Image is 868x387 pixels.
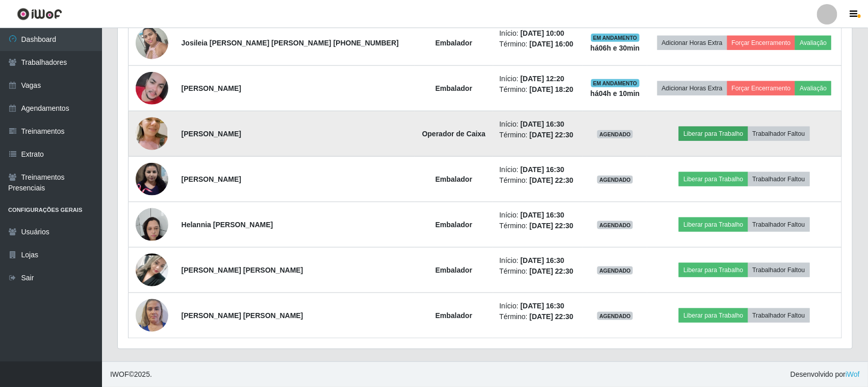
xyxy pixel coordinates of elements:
li: Início: [499,119,577,130]
img: 1735296854752.jpeg [136,72,168,105]
span: AGENDADO [597,176,633,184]
time: [DATE] 16:30 [521,120,565,128]
strong: Embalador [436,266,472,274]
span: AGENDADO [597,221,633,229]
li: Término: [499,221,577,231]
img: 1702328329487.jpeg [136,21,168,64]
span: IWOF [110,370,129,378]
strong: [PERSON_NAME] [182,175,241,183]
button: Liberar para Trabalho [679,217,748,232]
time: [DATE] 22:30 [529,312,573,321]
li: Início: [499,74,577,84]
time: [DATE] 10:00 [521,29,565,37]
li: Início: [499,28,577,39]
button: Liberar para Trabalho [679,308,748,323]
li: Término: [499,84,577,95]
img: CoreUI Logo [17,8,62,20]
strong: [PERSON_NAME] [PERSON_NAME] [182,266,303,274]
strong: Embalador [436,311,472,320]
time: [DATE] 22:30 [529,222,573,230]
li: Início: [499,301,577,311]
time: [DATE] 22:30 [529,131,573,139]
strong: Helannia [PERSON_NAME] [182,221,273,229]
strong: há 06 h e 30 min [591,44,640,52]
strong: Embalador [436,84,472,92]
span: EM ANDAMENTO [591,34,640,42]
li: Início: [499,255,577,266]
button: Trabalhador Faltou [748,263,810,277]
time: [DATE] 16:30 [521,165,565,174]
time: [DATE] 16:30 [521,211,565,219]
span: © 2025 . [110,369,152,380]
time: [DATE] 18:20 [529,85,573,93]
a: iWof [846,370,860,378]
li: Início: [499,164,577,175]
strong: [PERSON_NAME] [182,84,241,92]
time: [DATE] 22:30 [529,267,573,275]
li: Término: [499,39,577,50]
button: Trabalhador Faltou [748,217,810,232]
li: Término: [499,311,577,322]
span: AGENDADO [597,130,633,138]
img: 1752868236583.jpeg [136,294,168,337]
button: Adicionar Horas Extra [657,36,727,50]
img: 1725571179961.jpeg [136,163,168,196]
li: Início: [499,210,577,221]
button: Liberar para Trabalho [679,263,748,277]
button: Adicionar Horas Extra [657,81,727,95]
li: Término: [499,175,577,186]
button: Liberar para Trabalho [679,172,748,186]
strong: Embalador [436,221,472,229]
button: Forçar Encerramento [727,81,796,95]
time: [DATE] 16:30 [521,256,565,264]
img: 1755712424414.jpeg [136,234,168,306]
button: Avaliação [795,36,831,50]
strong: [PERSON_NAME] [182,130,241,138]
strong: [PERSON_NAME] [PERSON_NAME] [182,311,303,320]
time: [DATE] 16:00 [529,40,573,48]
strong: há 04 h e 10 min [591,89,640,98]
button: Trabalhador Faltou [748,308,810,323]
span: Desenvolvido por [790,369,860,380]
img: 1752702642595.jpeg [136,103,168,164]
button: Trabalhador Faltou [748,172,810,186]
button: Trabalhador Faltou [748,127,810,141]
strong: Josileia [PERSON_NAME] [PERSON_NAME] [PHONE_NUMBER] [182,39,399,47]
time: [DATE] 22:30 [529,176,573,184]
button: Forçar Encerramento [727,36,796,50]
time: [DATE] 12:20 [521,75,565,83]
img: 1730987452879.jpeg [136,203,168,246]
li: Término: [499,266,577,277]
strong: Embalador [436,175,472,183]
strong: Operador de Caixa [422,130,486,138]
span: EM ANDAMENTO [591,79,640,87]
li: Término: [499,130,577,140]
strong: Embalador [436,39,472,47]
button: Avaliação [795,81,831,95]
button: Liberar para Trabalho [679,127,748,141]
span: AGENDADO [597,267,633,275]
span: AGENDADO [597,312,633,320]
time: [DATE] 16:30 [521,302,565,310]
